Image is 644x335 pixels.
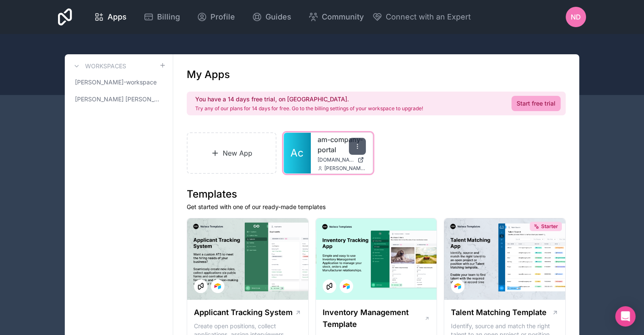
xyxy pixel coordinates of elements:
[137,8,187,26] a: Billing
[195,105,423,112] p: Try any of our plans for 14 days for free. Go to the billing settings of your workspace to upgrade!
[187,132,276,174] a: New App
[541,223,558,230] span: Starter
[72,61,126,71] a: Workspaces
[451,307,547,318] h1: Talent Matching Template
[284,133,311,173] a: Ac
[265,11,291,23] span: Guides
[190,8,242,26] a: Profile
[571,12,581,22] span: ND
[290,146,304,160] span: Ac
[187,68,230,81] h1: My Apps
[85,62,126,70] h3: Workspaces
[194,307,293,318] h1: Applicant Tracking System
[454,283,461,290] img: Airtable Logo
[87,8,133,26] a: Apps
[343,283,350,290] img: Airtable Logo
[210,11,235,23] span: Profile
[322,11,364,23] span: Community
[187,203,566,211] p: Get started with one of our ready-made templates
[75,78,157,87] span: [PERSON_NAME]-workspace
[108,11,127,23] span: Apps
[195,95,423,103] h2: You have a 14 days free trial, on [GEOGRAPHIC_DATA].
[187,187,566,201] h1: Templates
[323,307,424,330] h1: Inventory Management Template
[301,8,370,26] a: Community
[615,306,636,327] div: Open Intercom Messenger
[318,156,354,163] span: [DOMAIN_NAME]
[75,95,159,103] span: [PERSON_NAME] [PERSON_NAME]
[386,11,471,23] span: Connect with an Expert
[72,75,166,90] a: [PERSON_NAME]-workspace
[214,283,221,290] img: Airtable Logo
[157,11,180,23] span: Billing
[245,8,298,26] a: Guides
[511,96,561,111] a: Start free trial
[318,134,366,155] a: am-company-portal
[318,156,366,163] a: [DOMAIN_NAME]
[72,92,166,107] a: [PERSON_NAME] [PERSON_NAME]
[324,165,366,172] span: [PERSON_NAME][EMAIL_ADDRESS][DOMAIN_NAME]
[372,11,471,23] button: Connect with an Expert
